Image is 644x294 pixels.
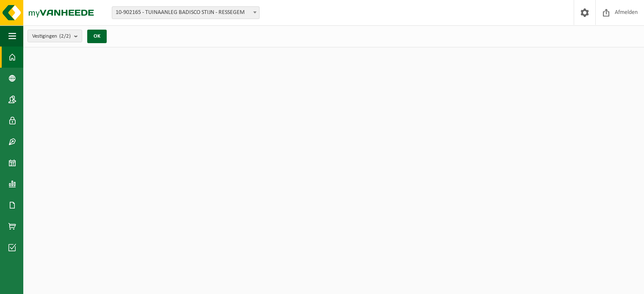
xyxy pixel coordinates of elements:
[112,7,259,19] span: 10-902165 - TUINAANLEG BADISCO STIJN - RESSEGEM
[59,33,71,39] count: (2/2)
[112,6,260,19] span: 10-902165 - TUINAANLEG BADISCO STIJN - RESSEGEM
[87,30,107,43] button: OK
[28,30,82,42] button: Vestigingen(2/2)
[32,30,71,43] span: Vestigingen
